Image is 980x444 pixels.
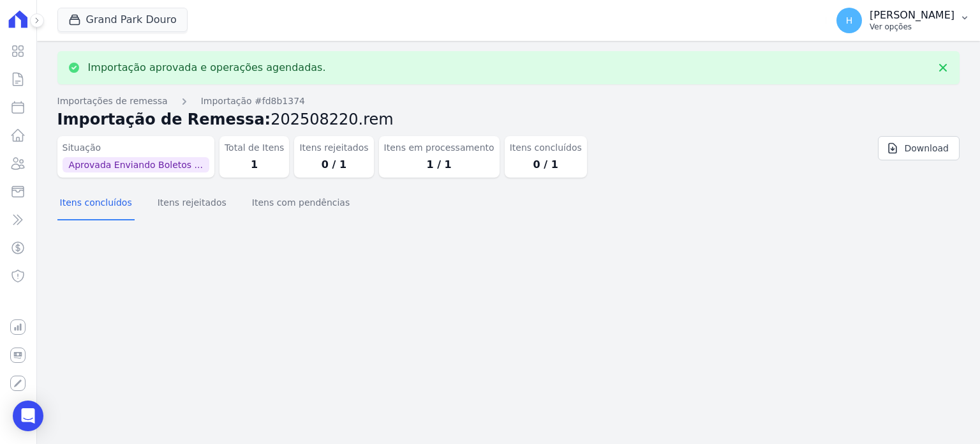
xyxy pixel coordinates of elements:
[271,111,394,128] span: 202508220.rem
[826,3,980,38] button: H [PERSON_NAME] Ver opções
[57,95,960,108] nav: Breadcrumb
[846,16,853,25] span: H
[225,141,285,155] dt: Total de Itens
[299,141,368,155] dt: Itens rejeitados
[384,157,494,172] dd: 1 / 1
[63,141,209,155] dt: Situação
[57,95,168,108] a: Importações de remessa
[870,22,954,32] p: Ver opções
[57,108,960,131] h2: Importação de Remessa:
[299,157,368,172] dd: 0 / 1
[510,141,582,155] dt: Itens concluídos
[249,187,352,220] button: Itens com pendências
[225,157,285,172] dd: 1
[57,8,188,32] button: Grand Park Douro
[510,157,582,172] dd: 0 / 1
[201,95,305,108] a: Importação #fd8b1374
[63,157,209,172] span: Aprovada Enviando Boletos ...
[384,141,494,155] dt: Itens em processamento
[88,61,326,74] p: Importação aprovada e operações agendadas.
[13,401,43,431] div: Open Intercom Messenger
[57,187,135,220] button: Itens concluídos
[870,9,954,22] p: [PERSON_NAME]
[878,136,960,160] a: Download
[155,187,229,220] button: Itens rejeitados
